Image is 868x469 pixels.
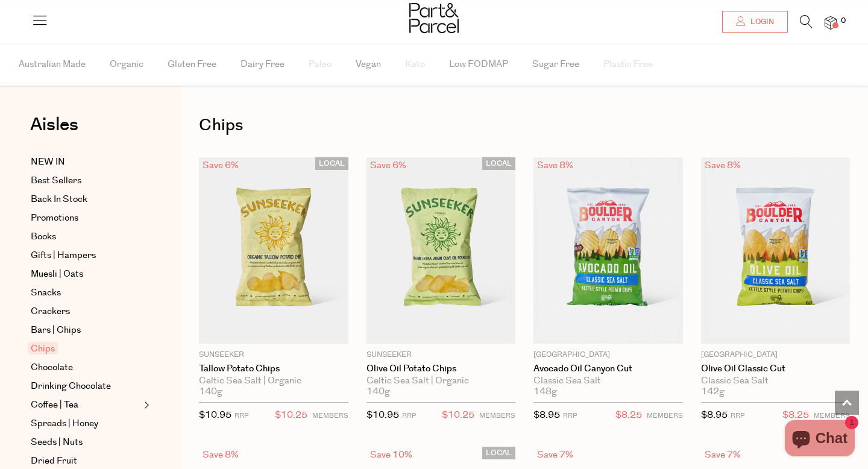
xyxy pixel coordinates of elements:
a: NEW IN [31,155,140,169]
a: 0 [825,16,837,29]
img: Tallow Potato Chips [199,157,348,344]
span: $8.95 [701,409,728,421]
span: LOCAL [315,157,348,170]
a: Chocolate [31,360,140,375]
span: Low FODMAP [449,43,508,86]
div: Save 7% [533,447,577,463]
span: 140g [366,386,390,397]
span: Seeds | Nuts [31,435,83,450]
a: Olive Oil Classic Cut [701,364,851,374]
span: $8.95 [533,409,560,421]
span: 0 [838,16,849,27]
small: RRP [402,411,416,420]
span: Books [31,230,56,244]
a: Tallow Potato Chips [199,364,348,374]
span: Dried Fruit [31,454,77,468]
span: Aisles [30,112,78,138]
a: Avocado Oil Canyon Cut [533,364,683,374]
a: Gifts | Hampers [31,248,140,263]
a: Promotions [31,211,140,225]
span: $8.25 [782,408,809,423]
div: Save 7% [701,447,744,463]
a: Muesli | Oats [31,267,140,282]
span: Drinking Chocolate [31,379,111,394]
span: Muesli | Oats [31,267,83,282]
a: Crackers [31,304,140,319]
button: Expand/Collapse Coffee | Tea [141,398,149,412]
span: Chips [28,342,58,354]
small: RRP [563,411,577,420]
span: 148g [533,386,557,397]
span: Sugar Free [532,43,579,86]
div: Save 8% [533,157,577,174]
p: [GEOGRAPHIC_DATA] [533,350,683,360]
small: MEMBERS [647,411,683,420]
a: Coffee | Tea [31,398,140,412]
span: Coffee | Tea [31,398,78,412]
a: Drinking Chocolate [31,379,140,394]
a: Olive Oil Potato Chips [366,364,516,374]
p: [GEOGRAPHIC_DATA] [701,350,851,360]
div: Save 10% [366,447,416,463]
small: MEMBERS [814,411,850,420]
span: LOCAL [482,157,515,170]
span: Dairy Free [241,43,285,86]
span: Snacks [31,286,61,300]
div: Save 6% [199,157,242,174]
div: Classic Sea Salt [533,376,683,386]
img: Olive Oil Potato Chips [366,157,516,344]
div: Save 8% [701,157,744,174]
div: Classic Sea Salt [701,376,851,386]
a: Back In Stock [31,192,140,207]
small: RRP [234,411,248,420]
span: Plastic Free [603,43,653,86]
span: Back In Stock [31,192,87,207]
span: Best Sellers [31,174,81,188]
div: Celtic Sea Salt | Organic [366,376,516,386]
span: Bars | Chips [31,323,81,338]
span: Paleo [309,43,332,86]
span: Chocolate [31,360,73,375]
span: NEW IN [31,155,65,169]
a: Books [31,230,140,244]
small: MEMBERS [479,411,515,420]
span: 142g [701,386,725,397]
span: $10.25 [275,408,307,423]
span: $10.25 [442,408,474,423]
h1: Chips [199,112,850,139]
a: Snacks [31,286,140,300]
span: Promotions [31,211,78,225]
img: Avocado Oil Canyon Cut [533,157,683,344]
small: MEMBERS [312,411,348,420]
a: Chips [31,342,140,356]
span: $10.95 [366,409,399,421]
span: $10.95 [199,409,231,421]
a: Seeds | Nuts [31,435,140,450]
span: Crackers [31,304,70,319]
span: 140g [199,386,222,397]
span: Login [747,17,774,27]
a: Best Sellers [31,174,140,188]
span: Gluten Free [168,43,216,86]
span: $8.25 [615,408,642,423]
div: Save 6% [366,157,410,174]
a: Spreads | Honey [31,417,140,431]
span: Australian Made [19,43,86,86]
p: Sunseeker [366,350,516,360]
a: Dried Fruit [31,454,140,468]
small: RRP [731,411,744,420]
a: Bars | Chips [31,323,140,338]
span: Organic [110,43,143,86]
span: Keto [405,43,425,86]
p: Sunseeker [199,350,348,360]
img: Olive Oil Classic Cut [701,157,851,344]
span: Spreads | Honey [31,417,98,431]
inbox-online-store-chat: Shopify online store chat [781,420,858,459]
a: Login [722,11,788,33]
a: Aisles [30,116,78,146]
span: Vegan [356,43,381,86]
span: Gifts | Hampers [31,248,96,263]
span: LOCAL [482,447,515,459]
img: Part&Parcel [409,3,459,33]
div: Save 8% [199,447,242,463]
